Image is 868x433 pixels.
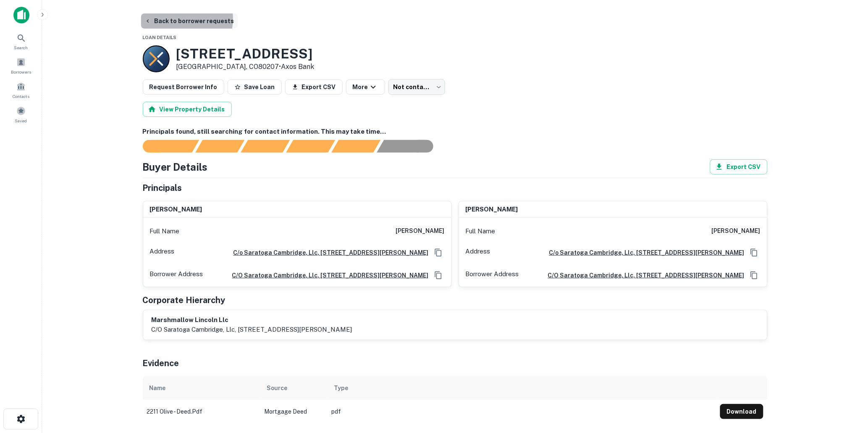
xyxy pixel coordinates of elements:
[432,246,445,259] button: Copy Address
[226,271,429,280] a: c/o saratoga cambridge, llc, [STREET_ADDRESS][PERSON_NAME]
[377,140,443,153] div: AI fulfillment process complete.
[143,127,768,137] h6: Principals found, still searching for contact information. This may take time...
[143,79,224,95] button: Request Borrower Info
[748,246,760,259] button: Copy Address
[143,400,260,423] td: 2211 olive - deed.pdf
[14,44,28,51] span: Search
[260,400,328,423] td: Mortgage Deed
[3,30,39,53] a: Search
[328,400,716,423] td: pdf
[328,376,716,400] th: Type
[150,226,180,236] p: Full Name
[466,226,496,236] p: Full Name
[143,376,768,423] div: scrollable content
[712,226,760,236] h6: [PERSON_NAME]
[152,325,352,335] p: c/o saratoga cambridge, llc, [STREET_ADDRESS][PERSON_NAME]
[543,248,745,257] a: C/o Saratoga Cambridge, Llc, [STREET_ADDRESS][PERSON_NAME]
[466,269,519,282] p: Borrower Address
[466,246,490,259] p: Address
[176,62,315,72] p: [GEOGRAPHIC_DATA], CO80207 •
[143,102,232,117] button: View Property Details
[281,63,315,71] a: Axos Bank
[710,159,768,174] button: Export CSV
[3,54,39,77] a: Borrowers
[388,79,445,95] div: Not contacted
[143,376,260,400] th: Name
[285,79,343,95] button: Export CSV
[13,7,29,24] img: capitalize-icon.png
[152,315,352,325] h6: marshmallow lincoln llc
[150,205,202,214] h6: [PERSON_NAME]
[3,103,39,126] a: Saved
[748,269,760,282] button: Copy Address
[143,357,179,370] h5: Evidence
[432,269,445,282] button: Copy Address
[331,140,380,153] div: Principals found, still searching for contact information. This may take time...
[195,140,244,153] div: Your request is received and processing...
[150,246,175,259] p: Address
[286,140,335,153] div: Principals found, AI now looking for contact information...
[143,35,177,40] span: Loan Details
[176,46,315,62] h3: [STREET_ADDRESS]
[241,140,290,153] div: Documents found, AI parsing details...
[149,383,166,393] div: Name
[267,383,288,393] div: Source
[143,294,226,306] h5: Corporate Hierarchy
[260,376,328,400] th: Source
[396,226,445,236] h6: [PERSON_NAME]
[141,13,238,29] button: Back to borrower requests
[133,140,196,153] div: Sending borrower request to AI...
[720,404,763,419] button: Download
[150,269,203,282] p: Borrower Address
[541,271,745,280] a: c/o saratoga cambridge, llc, [STREET_ADDRESS][PERSON_NAME]
[13,93,29,100] span: Contacts
[11,69,31,75] span: Borrowers
[143,159,208,174] h4: Buyer Details
[227,248,429,257] a: C/o Saratoga Cambridge, Llc, [STREET_ADDRESS][PERSON_NAME]
[334,383,349,393] div: Type
[3,79,39,101] a: Contacts
[15,117,27,124] span: Saved
[346,79,385,95] button: More
[228,79,282,95] button: Save Loan
[143,182,182,194] h5: Principals
[466,205,518,214] h6: [PERSON_NAME]
[826,366,868,406] iframe: Chat Widget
